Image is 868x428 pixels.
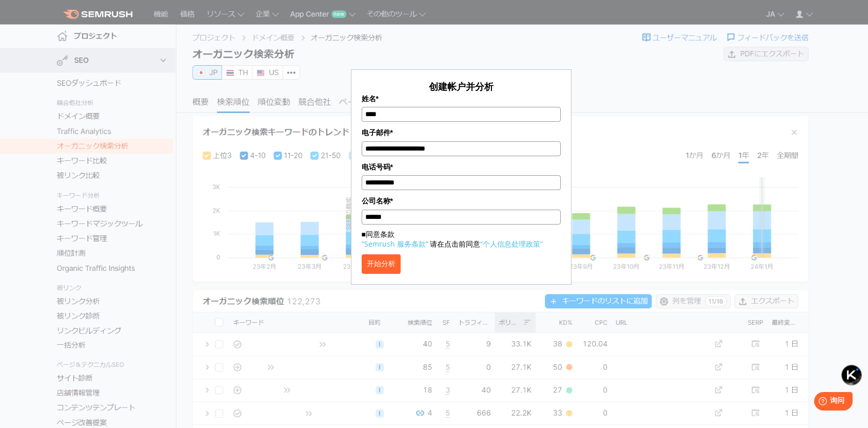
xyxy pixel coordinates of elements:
font: 电话号码* [362,163,393,171]
font: 创建帐户并分析 [429,80,494,92]
font: 开始分析 [367,259,396,268]
font: 请在点击前同意 [430,239,480,249]
font: ■同意条款 [362,229,394,239]
font: 公司名称* [362,197,393,205]
a: “个人信息处理政策” [480,239,543,249]
a: “Semrush 服务条款” [362,239,428,249]
iframe: 帮助小部件启动器 [777,388,857,417]
button: 开始分析 [362,254,401,274]
font: 电子邮件* [362,128,393,137]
